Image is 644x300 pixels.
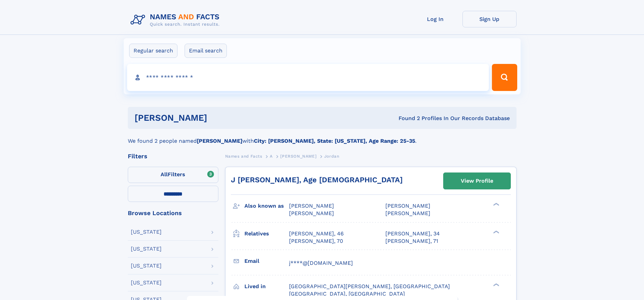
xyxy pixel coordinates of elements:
[128,210,218,216] div: Browse Locations
[161,171,168,178] span: All
[444,173,510,189] a: View Profile
[128,167,218,183] label: Filters
[492,230,500,234] div: ❯
[289,210,334,216] span: [PERSON_NAME]
[270,152,273,160] a: A
[289,291,405,297] span: [GEOGRAPHIC_DATA], [GEOGRAPHIC_DATA]
[128,11,225,29] img: Logo Names and Facts
[231,176,403,184] a: J [PERSON_NAME], Age [DEMOGRAPHIC_DATA]
[131,246,162,252] div: [US_STATE]
[131,263,162,269] div: [US_STATE]
[303,115,510,122] div: Found 2 Profiles In Our Records Database
[280,154,316,159] span: [PERSON_NAME]
[461,173,493,189] div: View Profile
[492,64,517,91] button: Search Button
[244,200,289,212] h3: Also known as
[462,11,517,27] a: Sign Up
[385,210,430,216] span: [PERSON_NAME]
[131,229,162,235] div: [US_STATE]
[385,230,440,237] a: [PERSON_NAME], 34
[128,129,517,145] div: We found 2 people named with .
[289,283,450,290] span: [GEOGRAPHIC_DATA][PERSON_NAME], [GEOGRAPHIC_DATA]
[244,255,289,267] h3: Email
[244,281,289,292] h3: Lived in
[131,280,162,285] div: [US_STATE]
[128,153,218,159] div: Filters
[270,154,273,159] span: A
[280,152,316,160] a: [PERSON_NAME]
[127,64,489,91] input: search input
[385,237,438,245] a: [PERSON_NAME], 71
[324,154,339,159] span: Jordan
[244,228,289,239] h3: Relatives
[385,203,430,209] span: [PERSON_NAME]
[135,114,303,122] h1: [PERSON_NAME]
[185,44,227,58] label: Email search
[197,138,242,144] b: [PERSON_NAME]
[492,202,500,207] div: ❯
[289,230,344,237] a: [PERSON_NAME], 46
[289,203,334,209] span: [PERSON_NAME]
[289,237,343,245] a: [PERSON_NAME], 70
[492,282,500,287] div: ❯
[225,152,262,160] a: Names and Facts
[254,138,415,144] b: City: [PERSON_NAME], State: [US_STATE], Age Range: 25-35
[408,11,462,27] a: Log In
[129,44,177,58] label: Regular search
